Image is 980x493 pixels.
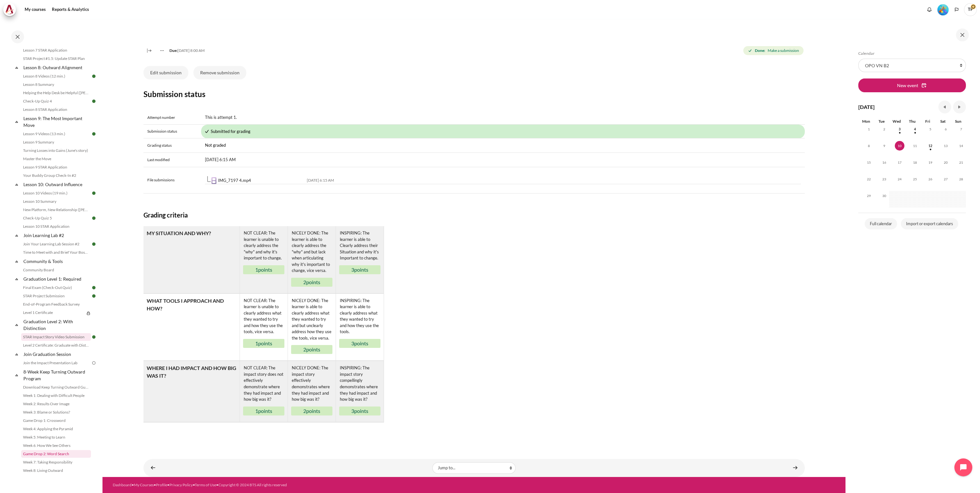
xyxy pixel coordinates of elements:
a: Friday, 12 September events [926,144,935,148]
span: TP [964,3,977,16]
span: Mon [862,119,870,124]
td: Level NOT CLEAR: The impact story does not effectively demonstrate where they had impact and how ... [240,361,288,422]
span: 22 [864,174,874,184]
a: Turning Losses into Gains (June's story) [21,147,91,154]
a: Lesson 9: The Most Important Move [22,114,91,129]
a: Import or export calendars [901,218,958,230]
a: Week 6: How We See Others [21,442,91,449]
a: My Courses [134,482,154,487]
span: 23 [879,174,889,184]
div: [DATE] 8:00 AM [155,48,205,53]
div: INSPIRING: The impact story compellingly demonstrates where they had impact and how big was it? [339,364,380,403]
div: NICELY DONE: The learner is able to clearly address what they wanted to try and but unclearly add... [291,297,332,342]
h4: [DATE] [858,103,875,111]
tr: Levels group [240,294,384,361]
img: To do [91,360,97,366]
span: 14 [956,141,966,151]
a: Lesson 8 STAR Application [21,106,91,113]
span: 17 [895,158,904,167]
td: Criterion WHAT TOOLS I APPROACH AND HOW? [143,293,240,361]
div: [DATE] 6:15 AM [219,177,801,183]
div: points [243,265,284,274]
a: Final Exam (Check-Out Quiz) [21,284,91,292]
span: Collapse [13,258,20,265]
a: Lesson 7 STAR Application [21,46,91,54]
span: Collapse [13,276,20,282]
a: Week 8: Living Outward [21,467,91,474]
a: Game Drop 2: Word Search [21,450,91,458]
a: Privacy Policy [169,482,193,487]
td: Level NOT CLEAR: The learner is unable to clearly address the &quot;why&quot; and why it's import... [240,226,288,293]
a: Full calendar [865,218,897,230]
div: NOT CLEAR: The learner is unable to clearly address what they wanted to try and how they use the ... [243,297,284,336]
a: Your Buddy Group Check-In #2 [21,172,91,179]
div: points [339,265,380,274]
a: Level 1 Certificate [21,309,85,316]
a: Reports & Analytics [50,3,91,16]
th: File submissions [143,167,201,193]
img: Done [91,98,97,104]
a: Lesson 8 Summary [21,81,91,88]
a: Terms of Use [195,482,216,487]
td: Level NICELY DONE: The learner is able to clearly address what they wanted to try and but unclear... [288,294,336,361]
div: points [291,407,332,415]
a: Copyright © 2024 BTS All rights reserved [218,482,287,487]
span: 12 [926,141,935,151]
a: STAR Project Submission [21,292,91,300]
span: 20 [941,158,951,167]
td: Level NICELY DONE: The learner is able to clearly address the &quot;why&quot; and but lack when a... [288,226,336,293]
span: 6 [941,124,951,134]
a: STAR Impact Story Video Submission [21,333,91,341]
div: points [339,407,380,415]
span: 3 [351,408,354,414]
a: Lesson 10 Videos (19 min.) [21,189,91,197]
a: IMG_7197 4.mp4 [218,178,251,183]
a: Community Board [21,266,91,274]
span: Collapse [13,372,20,378]
span: Collapse [13,351,20,357]
a: Join the Impact Presentation Lab [21,359,91,367]
img: IMG_7197 4.mp4 [211,177,217,184]
span: 3 [351,267,354,273]
strong: Due: [169,48,177,53]
span: 11 [910,141,920,151]
span: 24 [895,174,904,184]
td: Level INSPIRING: The learner is able to Clearly address their Situation and why it's Important to... [336,226,384,293]
div: • • • • • [113,482,521,488]
img: Level #5 [937,4,949,15]
span: Thu [909,119,916,124]
span: Collapse [13,322,20,328]
span: 7 [956,124,966,134]
span: New event [897,82,918,89]
td: Level INSPIRING: The learner is able to clearly address what they wanted to try and how they use ... [336,294,384,361]
a: Lesson 9 Videos (13 min.) [21,130,91,138]
img: Done [91,131,97,137]
a: User menu [964,3,977,16]
h5: Calendar [858,51,966,56]
span: 1 [864,124,874,134]
img: Done [91,241,97,247]
span: 25 [910,174,920,184]
div: Show notification window with no new notifications [925,5,934,14]
div: Level #5 [937,4,949,15]
a: Lesson 8: Outward Alignment [22,63,91,72]
section: Blocks [858,51,966,231]
a: Lesson 9 STAR Application [21,163,91,171]
strong: Done: [755,48,765,53]
span: 2 [879,124,889,134]
th: Submission status [143,125,201,138]
div: points [243,407,284,415]
h4: Grading criteria [143,210,805,220]
button: Edit submission [143,66,188,79]
div: NICELY DONE: The impact story effectively demonstrates where they had impact and how big was it? [291,364,332,403]
span: Collapse [13,64,20,71]
span: 3 [895,124,904,134]
a: Community & Tools [22,257,91,266]
a: My courses [22,3,48,16]
td: Not graded [201,138,805,153]
span: 27 [941,174,951,184]
div: points [243,339,284,348]
div: Completion requirements for STAR Impact Story Video Submission [743,45,804,56]
span: Fri [925,119,930,124]
span: 28 [956,174,966,184]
